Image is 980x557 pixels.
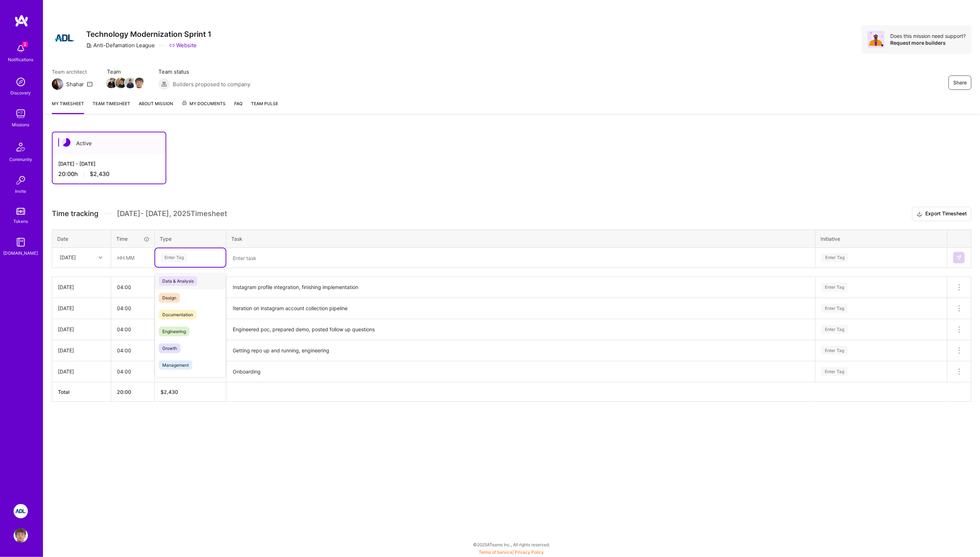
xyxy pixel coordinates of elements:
a: User Avatar [12,528,30,543]
a: Team Member Avatar [135,77,144,89]
span: | [479,549,544,555]
a: FAQ [234,100,242,114]
img: Team Member Avatar [134,78,145,88]
span: Team [107,68,144,75]
a: Website [169,41,197,49]
th: 20:00 [111,382,155,401]
div: Request more builders [890,39,966,46]
textarea: Getting repo up and running, engineering [227,341,814,361]
input: HH:MM [111,362,154,381]
img: Builders proposed to company [158,78,170,90]
img: User Avatar [14,528,28,543]
span: Documentation [159,310,197,319]
img: discovery [14,75,28,89]
th: Total [52,382,111,401]
div: [DATE] [58,326,105,333]
div: [DATE] [58,304,105,312]
div: [DATE] [58,347,105,354]
img: logo [14,14,29,27]
div: 20:00 h [58,170,160,178]
span: Team architect [52,68,93,75]
span: Team status [158,68,250,75]
span: $ 2,430 [161,389,178,395]
a: Team Member Avatar [107,77,116,89]
input: HH:MM [111,299,154,318]
img: guide book [14,235,28,249]
img: Community [12,138,29,156]
span: 2 [22,41,28,47]
span: Growth [159,343,181,353]
div: Enter Tag [821,366,848,377]
div: [DOMAIN_NAME] [4,249,38,257]
a: Team timesheet [93,100,130,114]
div: Anti-Defamation League [86,41,155,49]
div: Discovery [11,89,31,97]
img: Avatar [867,31,885,48]
span: Data & Analysis [159,276,197,286]
button: Share [949,75,971,90]
img: Submit [956,255,962,260]
img: Active [62,138,70,147]
div: Missions [12,121,30,128]
img: ADL: Technology Modernization Sprint 1 [14,504,28,518]
th: Type [155,230,226,248]
input: HH:MM [111,320,154,339]
a: My timesheet [52,100,84,114]
a: ADL: Technology Modernization Sprint 1 [12,504,30,518]
a: Team Member Avatar [125,77,135,89]
div: Enter Tag [821,345,848,356]
div: Enter Tag [821,282,848,293]
th: Task [226,230,816,248]
div: [DATE] [58,283,105,291]
textarea: Onboarding [227,362,814,382]
a: About Mission [139,100,173,114]
span: Engineering [159,327,189,336]
button: Export Timesheet [912,207,971,221]
img: tokens [16,208,25,215]
img: Team Member Avatar [125,78,136,88]
div: Shahar [66,80,84,88]
i: icon Mail [87,81,93,87]
div: [DATE] [60,254,76,262]
img: Team Architect [52,78,63,90]
a: Team Member Avatar [116,77,125,89]
i: icon Download [917,210,922,218]
span: Time tracking [52,209,98,218]
div: Community [9,156,32,163]
textarea: Instagram profile integration, finishing implementation [227,278,814,297]
input: HH:MM [111,278,154,297]
img: Team Member Avatar [106,78,117,88]
span: Share [953,79,967,86]
div: Notifications [8,56,34,63]
div: Invite [15,187,26,195]
img: Team Member Avatar [115,78,126,88]
img: teamwork [14,107,28,121]
i: icon Chevron [99,256,102,259]
img: Company Logo [52,25,78,51]
span: Team Pulse [251,101,278,106]
div: Enter Tag [821,324,848,335]
h3: Technology Modernization Sprint 1 [86,30,211,39]
input: HH:MM [112,248,154,267]
span: My Documents [182,100,226,108]
span: $2,430 [90,170,109,178]
a: Privacy Policy [515,549,544,555]
th: Date [52,230,111,248]
div: [DATE] [58,368,105,375]
div: Tokens [14,218,28,225]
img: bell [14,41,28,56]
img: Invite [14,173,28,187]
div: Enter Tag [822,252,848,263]
div: Time [116,235,149,243]
div: Enter Tag [821,303,848,314]
textarea: Engineered poc, prepared demo, posted follow up questions [227,320,814,339]
span: Management [159,360,192,370]
div: © 2025 ATeams Inc., All rights reserved. [43,536,980,553]
div: Does this mission need support? [890,33,966,39]
div: Initiative [821,235,942,243]
span: Builders proposed to company [173,80,250,88]
span: Design [159,293,180,303]
a: Team Pulse [251,100,278,114]
div: [DATE] - [DATE] [58,160,160,167]
a: Terms of Service [479,549,513,555]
